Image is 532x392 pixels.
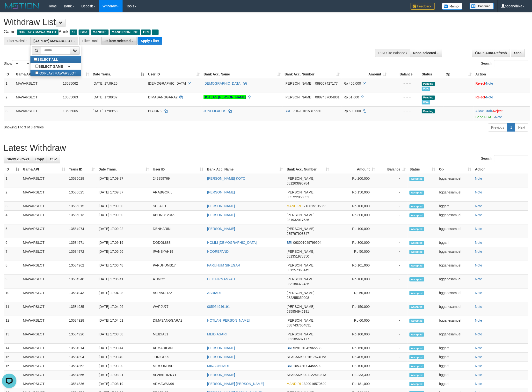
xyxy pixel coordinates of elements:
td: - [377,247,408,261]
td: MAWARSLOT [21,224,67,238]
div: Filter Bank [79,37,102,45]
a: [PERSON_NAME] [207,190,235,194]
td: - [377,330,408,344]
td: Rp 50,000 [331,288,377,302]
td: 12 [4,316,21,330]
td: 9 [4,275,21,288]
span: None selected [413,51,436,55]
td: ARABGOKIL [151,188,205,202]
a: Reject [475,81,485,85]
span: Copy 085954946191 to clipboard [287,310,309,313]
a: MIRSONHADI [207,364,229,368]
span: Copy 082255359008 to clipboard [287,296,309,300]
td: MAWARSLOT [21,202,67,211]
label: Search: [481,155,528,162]
a: [PERSON_NAME] [207,373,235,377]
span: Copy [35,157,44,161]
span: BGJUNI2 [148,109,162,113]
a: MEIDIASARI [207,332,227,336]
span: [PERSON_NAME] [287,332,314,336]
td: ASRIADI122 [151,288,205,302]
span: 13585063 [63,95,78,99]
span: Pending [422,109,435,113]
td: DODOL888 [151,238,205,247]
td: 13584972 [67,247,97,261]
span: Marked by bggariesamuel [422,87,430,91]
td: SULAI01 [151,202,205,211]
td: - [377,202,408,211]
td: Rp 100,000 [331,330,377,344]
span: [PERSON_NAME] [284,95,312,99]
span: Copy 082185687177 to clipboard [287,337,309,341]
td: 11 [4,302,21,316]
td: MEIDIA31 [151,330,205,344]
span: [PERSON_NAME] [287,177,314,180]
b: SELECT GAME [38,65,63,68]
label: Show entries [4,60,40,67]
span: all [70,30,77,35]
td: Rp 101,000 [331,261,377,275]
span: Rp 51.000 [343,95,359,99]
td: MAWARSLOT [21,238,67,247]
td: [DATE] 17:09:19 [97,238,151,247]
td: ABONG12345 [151,211,205,224]
h1: Latest Withdraw [4,143,528,153]
a: Note [475,190,482,194]
span: Copy 081351978350 to clipboard [287,254,309,258]
div: - - - [390,81,418,86]
span: [OXPLAY] MAWARSLOT [33,39,72,43]
a: Note [475,382,482,386]
th: Amount: activate to sort column ascending [331,165,377,174]
span: Accepted [409,213,424,217]
input: Search: [494,155,528,162]
td: · [474,79,530,93]
span: Pending [422,82,435,86]
span: [PERSON_NAME] [284,81,312,85]
th: User ID: activate to sort column ascending [151,165,205,174]
td: bggariesamuel [437,174,473,188]
img: Button%20Memo.svg [442,3,462,10]
span: Accepted [409,250,424,254]
td: bggariesamuel [437,288,473,302]
a: CSV [47,155,60,163]
th: Status: activate to sort column ascending [408,165,437,174]
span: Accepted [409,319,424,323]
a: Note [475,213,482,217]
input: SELECT GAME [35,65,38,68]
th: User ID: activate to sort column ascending [146,70,202,79]
a: Next [515,123,528,132]
th: Op: activate to sort column ascending [444,70,474,79]
th: Action [474,70,530,79]
span: Accepted [409,291,424,295]
td: · [474,93,530,106]
td: Rp 100,000 [331,224,377,238]
button: Apply Filter [138,37,162,45]
span: OXPLAY > MAWARSLOT [17,30,58,35]
td: 1 [4,174,21,188]
td: - [377,275,408,288]
a: HOTLAN [PERSON_NAME] [204,95,246,99]
td: - [377,261,408,275]
span: Marked by bggariesamuel [422,100,430,104]
span: BRI [284,109,290,113]
td: bggarif [437,238,473,247]
td: MAWARSLOT [21,188,67,202]
span: BCA [79,30,89,35]
td: 13585015 [67,202,97,211]
td: Rp 60,000 [331,316,377,330]
td: 13584974 [67,224,97,238]
th: Action [473,165,528,174]
td: [DATE] 17:04:08 [97,288,151,302]
div: - - - [390,109,418,113]
a: Note [475,373,482,377]
td: 2 [4,93,14,106]
span: Accepted [409,305,424,309]
td: bggariesamuel [437,261,473,275]
th: Op: activate to sort column ascending [437,165,473,174]
a: JUNI FIFADUS [204,109,226,113]
td: MAWARSLOT [14,106,61,121]
span: 13585062 [63,81,78,85]
th: Balance: activate to sort column ascending [377,165,408,174]
td: [DATE] 17:09:22 [97,224,151,238]
th: Game/API: activate to sort column ascending [21,165,67,174]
